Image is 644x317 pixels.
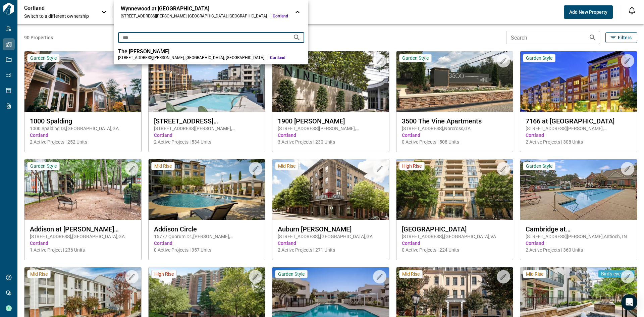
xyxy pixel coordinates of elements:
[270,55,304,60] span: Cortland
[121,5,288,12] div: Wynnewood at [GEOGRAPHIC_DATA]
[273,13,288,19] span: Cortland
[290,31,304,44] button: Search projects
[621,294,637,310] div: Open Intercom Messenger
[121,13,267,19] div: [STREET_ADDRESS][PERSON_NAME] , [GEOGRAPHIC_DATA] , [GEOGRAPHIC_DATA]
[118,48,304,55] div: The [PERSON_NAME]
[118,55,264,60] div: [STREET_ADDRESS][PERSON_NAME] , [GEOGRAPHIC_DATA] , [GEOGRAPHIC_DATA]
